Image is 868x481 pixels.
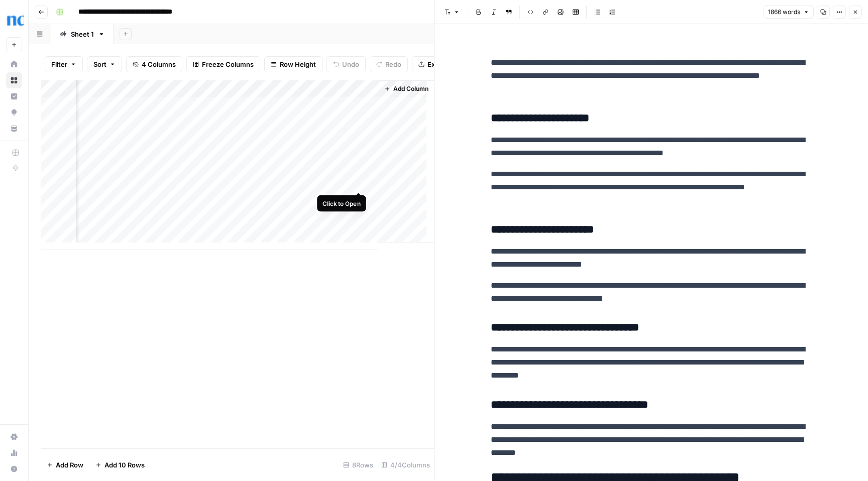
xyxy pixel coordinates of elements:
span: Export CSV [427,59,463,69]
span: Filter [51,59,67,69]
a: Sheet 1 [51,24,114,44]
button: Add 10 Rows [89,457,151,473]
span: Redo [385,59,401,69]
button: Add Row [41,457,89,473]
span: Add Row [56,460,83,470]
a: Home [6,56,22,72]
span: 4 Columns [142,59,176,69]
button: 1866 words [764,6,814,19]
span: Row Height [280,59,316,69]
button: Undo [327,56,366,72]
button: Redo [370,56,408,72]
button: Export CSV [412,56,470,72]
button: Filter [45,56,83,72]
span: Sort [93,59,106,69]
span: Add Column [393,84,428,93]
button: Help + Support [6,461,22,477]
span: Add 10 Rows [104,460,145,470]
span: Freeze Columns [202,59,254,69]
a: Settings [6,429,22,445]
a: Browse [6,72,22,88]
div: 4/4 Columns [377,457,434,473]
button: Row Height [264,56,322,72]
img: Opendoor Logo [6,12,24,30]
div: 8 Rows [339,457,377,473]
a: Opportunities [6,104,22,121]
div: Click to Open [323,199,361,208]
a: Usage [6,445,22,461]
button: Workspace: Opendoor [6,8,22,33]
div: Sheet 1 [71,29,94,39]
a: Insights [6,88,22,104]
button: 4 Columns [126,56,182,72]
button: Add Column [380,82,432,95]
a: Your Data [6,121,22,137]
span: Undo [342,59,359,69]
button: Sort [87,56,122,72]
span: 1866 words [768,8,800,17]
button: Freeze Columns [186,56,260,72]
